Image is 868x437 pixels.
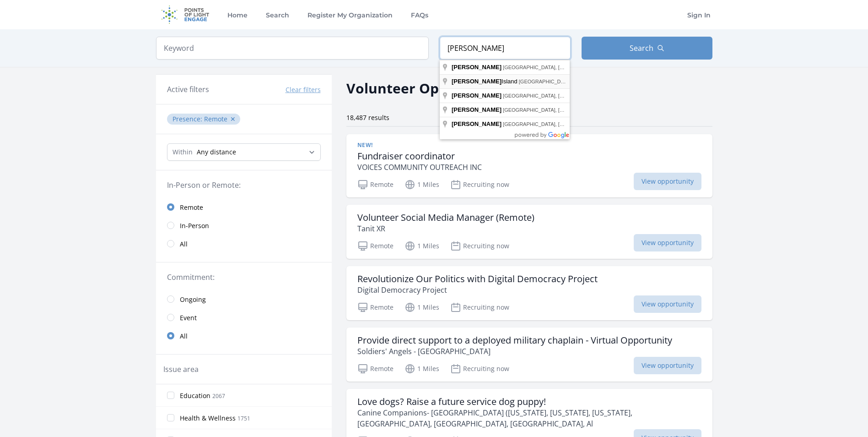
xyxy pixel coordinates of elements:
button: ✕ [230,115,236,124]
span: Health & Wellness [180,414,236,423]
input: Location [440,37,571,60]
span: [GEOGRAPHIC_DATA], [GEOGRAPHIC_DATA] [503,121,610,127]
span: View opportunity [634,234,701,251]
h3: Love dogs? Raise a future service dog puppy! [357,396,701,407]
p: Remote [357,179,394,190]
span: Presence : [173,115,204,123]
p: VOICES COMMUNITY OUTREACH INC [357,162,482,173]
h3: Provide direct support to a deployed military chaplain - Virtual Opportunity [357,335,672,346]
p: Canine Companions- [GEOGRAPHIC_DATA] ([US_STATE], [US_STATE], [US_STATE], [GEOGRAPHIC_DATA], [GEO... [357,407,701,429]
p: Remote [357,302,394,313]
p: Digital Democracy Project [357,284,598,295]
legend: In-Person or Remote: [167,180,321,191]
span: [GEOGRAPHIC_DATA], [GEOGRAPHIC_DATA] [503,107,610,113]
p: 1 Miles [404,179,439,190]
p: Recruiting now [450,240,509,251]
input: Keyword [156,37,429,60]
a: All [156,235,332,253]
span: View opportunity [634,173,701,190]
a: Provide direct support to a deployed military chaplain - Virtual Opportunity Soldiers' Angels - [... [346,328,712,382]
button: Clear filters [286,85,321,94]
span: 18,487 results [346,113,389,122]
a: In-Person [156,216,332,235]
span: Remote [204,115,227,123]
span: All [180,240,188,249]
span: Ongoing [180,295,206,304]
a: Event [156,308,332,327]
legend: Issue area [163,364,199,375]
p: Remote [357,363,394,374]
button: Search [582,37,712,60]
span: Island [452,78,519,85]
span: 1751 [237,415,250,422]
span: [PERSON_NAME] [452,106,501,113]
span: [GEOGRAPHIC_DATA], [GEOGRAPHIC_DATA] [519,79,626,84]
h3: Fundraiser coordinator [357,151,482,162]
span: [PERSON_NAME] [452,64,501,71]
span: [GEOGRAPHIC_DATA], [GEOGRAPHIC_DATA] [503,93,610,98]
h3: Active filters [167,84,209,95]
span: View opportunity [634,357,701,374]
span: Education [180,391,210,400]
input: Education 2067 [167,392,174,399]
span: [GEOGRAPHIC_DATA], [GEOGRAPHIC_DATA] [503,65,610,70]
span: New! [357,142,373,149]
p: Soldiers' Angels - [GEOGRAPHIC_DATA] [357,346,672,357]
span: [PERSON_NAME] [452,78,501,85]
h3: Volunteer Social Media Manager (Remote) [357,212,534,223]
p: Tanit XR [357,223,534,234]
a: Revolutionize Our Politics with Digital Democracy Project Digital Democracy Project Remote 1 Mile... [346,266,712,320]
span: View opportunity [634,295,701,313]
legend: Commitment: [167,272,321,283]
h2: Volunteer Opportunities [346,78,516,98]
span: 2067 [212,392,225,400]
a: Remote [156,198,332,216]
p: Recruiting now [450,302,509,313]
p: 1 Miles [404,302,439,313]
p: Recruiting now [450,179,509,190]
p: Recruiting now [450,363,509,374]
span: [PERSON_NAME] [452,120,501,127]
span: In-Person [180,221,209,230]
span: Search [630,43,653,54]
span: Remote [180,203,203,212]
p: Remote [357,240,394,251]
p: 1 Miles [404,363,439,374]
select: Search Radius [167,143,321,161]
input: Health & Wellness 1751 [167,414,174,421]
span: All [180,332,188,341]
h3: Revolutionize Our Politics with Digital Democracy Project [357,273,598,284]
a: Volunteer Social Media Manager (Remote) Tanit XR Remote 1 Miles Recruiting now View opportunity [346,205,712,259]
a: Ongoing [156,290,332,308]
span: [PERSON_NAME] [452,92,501,99]
a: New! Fundraiser coordinator VOICES COMMUNITY OUTREACH INC Remote 1 Miles Recruiting now View oppo... [346,134,712,197]
a: All [156,327,332,345]
span: Event [180,313,197,322]
p: 1 Miles [404,240,439,251]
